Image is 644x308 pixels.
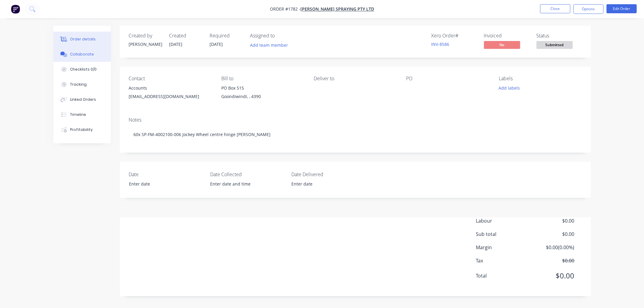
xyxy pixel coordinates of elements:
[499,76,582,81] div: Labels
[250,41,291,49] button: Add team member
[221,84,304,92] div: PO Box 515
[221,84,304,103] div: PO Box 515Goondiwindi, , 4390
[70,112,86,117] div: Timeline
[530,257,574,264] span: $0.00
[206,179,281,189] input: Enter date and time
[129,92,212,101] div: [EMAIL_ADDRESS][DOMAIN_NAME]
[540,4,570,13] button: Close
[300,6,374,12] a: [PERSON_NAME] Spraying Pty Ltd
[210,33,243,39] div: Required
[537,41,573,49] span: Submitted
[53,47,111,62] button: Collaborate
[495,84,523,92] button: Add labels
[476,272,530,279] span: Total
[431,41,450,47] a: INV-8586
[53,77,111,92] button: Tracking
[53,62,111,77] button: Checklists 0/0
[70,127,93,132] div: Profitability
[125,179,200,189] input: Enter date
[573,4,604,14] button: Options
[247,41,291,49] button: Add team member
[53,122,111,137] button: Profitability
[210,41,223,47] span: [DATE]
[129,125,582,144] div: 60x SP-FM-4002100-006 Jockey Wheel centre hinge [PERSON_NAME]
[530,244,574,251] span: $0.00 ( 0.00 %)
[169,33,203,39] div: Created
[431,33,477,39] div: Xero Order #
[129,117,582,123] div: Notes
[70,52,94,57] div: Collaborate
[250,33,311,39] div: Assigned to
[537,41,573,50] button: Submitted
[314,76,396,81] div: Deliver to
[484,41,520,49] span: No
[476,230,530,238] span: Sub total
[70,82,87,87] div: Tracking
[53,32,111,47] button: Order details
[129,171,204,178] label: Date
[476,244,530,251] span: Margin
[476,217,530,224] span: Labour
[607,4,637,13] button: Edit Order
[129,76,212,81] div: Contact
[70,67,97,72] div: Checklists 0/0
[221,92,304,101] div: Goondiwindi, , 4390
[53,92,111,107] button: Linked Orders
[484,33,529,39] div: Invoiced
[270,6,300,12] span: Order #1782 -
[530,230,574,238] span: $0.00
[291,171,367,178] label: Date Delivered
[169,41,183,47] span: [DATE]
[129,84,212,103] div: Accounts[EMAIL_ADDRESS][DOMAIN_NAME]
[406,76,489,81] div: PO
[210,171,286,178] label: Date Collected
[530,270,574,281] span: $0.00
[129,41,162,47] div: [PERSON_NAME]
[70,37,96,42] div: Order details
[287,179,362,189] input: Enter date
[476,257,530,264] span: Tax
[221,76,304,81] div: Bill to
[537,33,582,39] div: Status
[70,97,96,102] div: Linked Orders
[129,33,162,39] div: Created by
[530,217,574,224] span: $0.00
[53,107,111,122] button: Timeline
[129,84,212,92] div: Accounts
[11,5,20,14] img: Factory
